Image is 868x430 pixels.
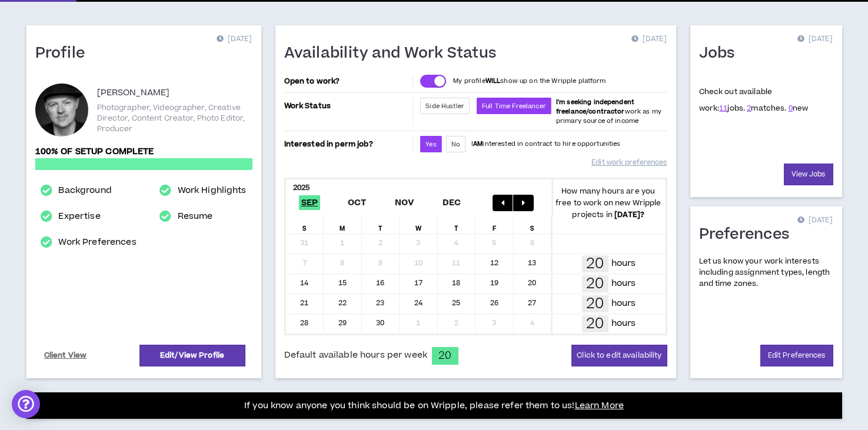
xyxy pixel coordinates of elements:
p: [DATE] [631,34,667,45]
a: Edit work preferences [591,152,667,173]
p: My profile show up on the Wripple platform [453,76,606,86]
p: Let us know your work interests including assignment types, length and time zones. [699,256,833,290]
div: S [286,216,324,234]
span: Oct [345,195,369,210]
p: [DATE] [217,34,252,45]
a: Work Preferences [58,235,136,249]
b: I'm seeking independent freelance/contractor [556,98,634,116]
span: matches. [747,103,786,114]
h1: Availability and Work Status [284,44,505,63]
p: Check out available work: [699,86,809,114]
p: I interested in contract to hire opportunities [471,139,621,149]
span: Side Hustler [425,102,464,111]
b: [DATE] ? [614,209,644,220]
a: Background [58,184,111,198]
span: new [789,103,809,114]
p: Work Status [284,98,411,114]
a: 2 [747,103,751,114]
a: Edit Preferences [760,345,833,366]
div: John W. [35,84,88,136]
div: W [400,216,438,234]
p: hours [611,257,636,270]
a: Expertise [58,209,100,224]
span: Yes [425,140,436,149]
div: T [362,216,400,234]
span: Sep [299,195,321,210]
h1: Preferences [699,225,799,244]
h1: Profile [35,44,94,63]
div: Open Intercom Messenger [12,390,40,418]
h1: Jobs [699,44,744,63]
div: M [324,216,362,234]
span: Dec [440,195,464,210]
span: Nov [393,195,417,210]
a: Resume [178,209,213,224]
p: Photographer, Videographer, Creative Director, Content Creator, Photo Editor, Producer [97,102,252,134]
p: [DATE] [797,34,833,45]
span: No [451,140,460,149]
a: View Jobs [784,164,833,185]
a: Client View [42,345,89,366]
a: 11 [719,103,727,114]
p: 100% of setup complete [35,145,252,158]
p: hours [611,317,636,330]
b: 2025 [293,182,310,193]
a: Work Highlights [178,184,247,198]
span: jobs. [719,103,745,114]
p: hours [611,277,636,290]
a: 0 [789,103,793,114]
p: hours [611,297,636,310]
div: S [514,216,552,234]
strong: WILL [485,76,501,85]
a: Learn More [575,399,624,412]
span: work as my primary source of income [556,98,661,125]
strong: AM [473,139,483,148]
p: If you know anyone you think should be on Wripple, please refer them to us! [244,399,624,413]
a: Edit/View Profile [139,345,245,366]
div: F [475,216,514,234]
p: Open to work? [284,76,411,86]
p: [DATE] [797,215,833,226]
p: Interested in perm job? [284,136,411,152]
p: [PERSON_NAME] [97,86,170,100]
p: How many hours are you free to work on new Wripple projects in [551,185,666,221]
button: Click to edit availability [571,345,667,366]
span: Default available hours per week [284,349,427,362]
div: T [438,216,476,234]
